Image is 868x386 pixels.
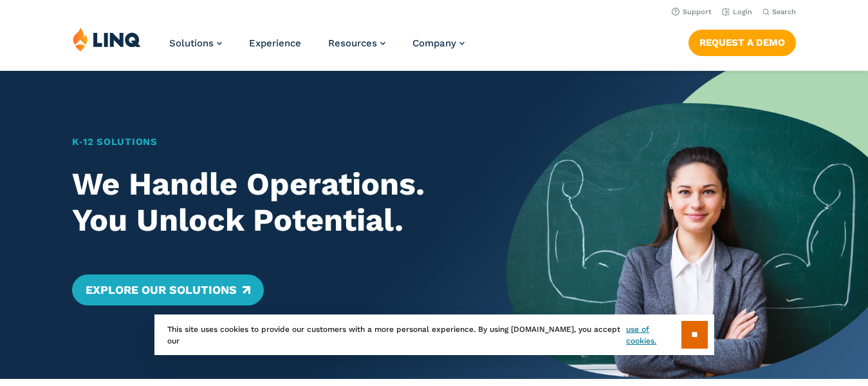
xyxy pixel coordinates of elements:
a: Support [672,8,712,16]
h1: K‑12 Solutions [72,135,471,149]
a: Explore Our Solutions [72,275,263,305]
a: Request a Demo [688,30,796,55]
div: This site uses cookies to provide our customers with a more personal experience. By using [DOMAIN... [154,314,714,355]
nav: Primary Navigation [169,27,465,70]
h2: We Handle Operations. You Unlock Potential. [72,166,471,238]
span: Search [772,8,796,16]
span: Resources [328,37,377,49]
nav: Button Navigation [688,27,796,55]
a: Experience [249,37,301,49]
a: Company [412,37,465,49]
span: Solutions [169,37,214,49]
a: Solutions [169,37,222,49]
a: Resources [328,37,385,49]
img: LINQ | K‑12 Software [73,27,141,52]
button: Open Search Bar [762,7,796,17]
img: Home Banner [506,71,868,379]
span: Company [412,37,456,49]
a: use of cookies. [626,323,681,347]
a: Login [722,8,752,16]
